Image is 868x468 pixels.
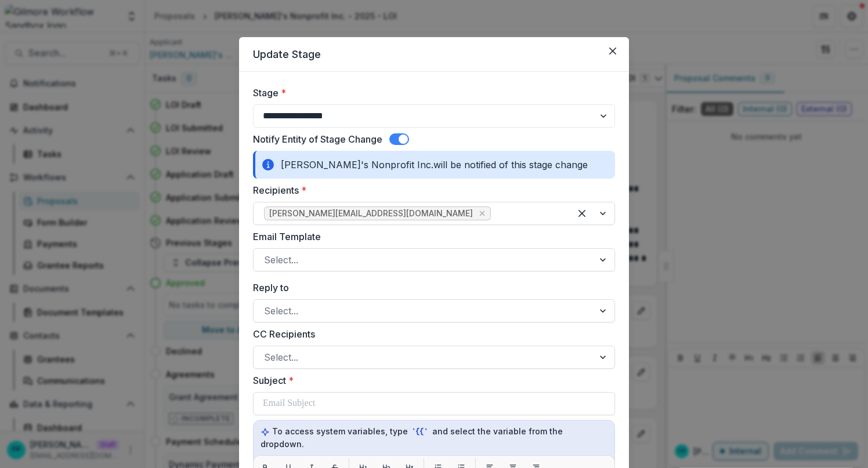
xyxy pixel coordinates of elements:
label: Email Template [253,230,608,244]
label: Recipients [253,183,608,197]
label: Subject [253,373,608,387]
label: Notify Entity of Stage Change [253,132,382,146]
label: CC Recipients [253,327,608,341]
label: Reply to [253,281,608,295]
button: Close [603,42,622,60]
code: `{{` [410,426,430,438]
div: [PERSON_NAME]'s Nonprofit Inc. will be notified of this stage change [253,151,615,179]
div: Clear selected options [573,204,591,223]
header: Update Stage [239,37,629,72]
div: Remove fanny+applicant@trytemelio.com [476,208,488,219]
label: Stage [253,86,608,100]
p: To access system variables, type and select the variable from the dropdown. [261,425,607,450]
span: [PERSON_NAME][EMAIL_ADDRESS][DOMAIN_NAME] [269,209,473,219]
